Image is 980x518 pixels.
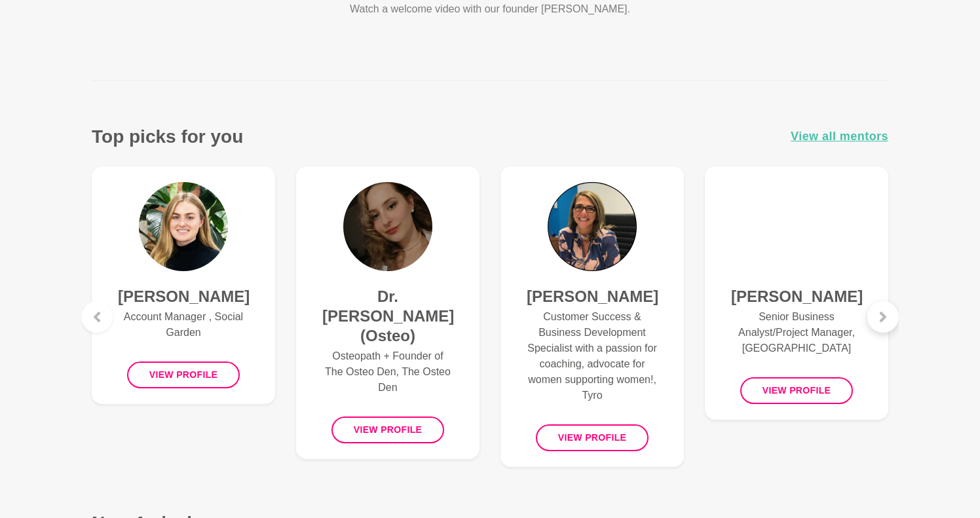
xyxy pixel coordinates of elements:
p: Watch a welcome video with our founder [PERSON_NAME]. [301,1,679,17]
a: Kate Vertsonis[PERSON_NAME]Customer Success & Business Development Specialist with a passion for ... [500,166,684,467]
a: View all mentors [791,127,888,146]
h3: Top picks for you [92,125,243,148]
p: Account Manager , Social Garden [118,309,249,341]
img: Kate Vertsonis [548,182,637,271]
img: Dr. Anastasiya Ovechkin (Osteo) [343,182,432,271]
img: Cliodhna Reidy [139,182,228,271]
p: Osteopath + Founder of The Osteo Den, The Osteo Den [322,348,453,396]
h4: [PERSON_NAME] [527,287,658,306]
button: View profile [536,424,649,451]
h4: Dr. [PERSON_NAME] (Osteo) [322,287,453,346]
p: Senior Business Analyst/Project Manager, [GEOGRAPHIC_DATA] [731,309,862,356]
h4: [PERSON_NAME] [118,287,249,306]
img: Khushbu Gupta [752,182,841,271]
a: Cliodhna Reidy[PERSON_NAME]Account Manager , Social GardenView profile [92,166,275,404]
p: Customer Success & Business Development Specialist with a passion for coaching, advocate for wome... [527,309,658,403]
button: View profile [127,361,240,388]
a: Khushbu Gupta[PERSON_NAME]Senior Business Analyst/Project Manager, [GEOGRAPHIC_DATA]View profile [705,166,888,420]
a: Dr. Anastasiya Ovechkin (Osteo)Dr. [PERSON_NAME] (Osteo)Osteopath + Founder of The Osteo Den, The... [296,166,480,459]
button: View profile [740,377,854,404]
h4: [PERSON_NAME] [731,287,862,306]
button: View profile [331,416,445,443]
